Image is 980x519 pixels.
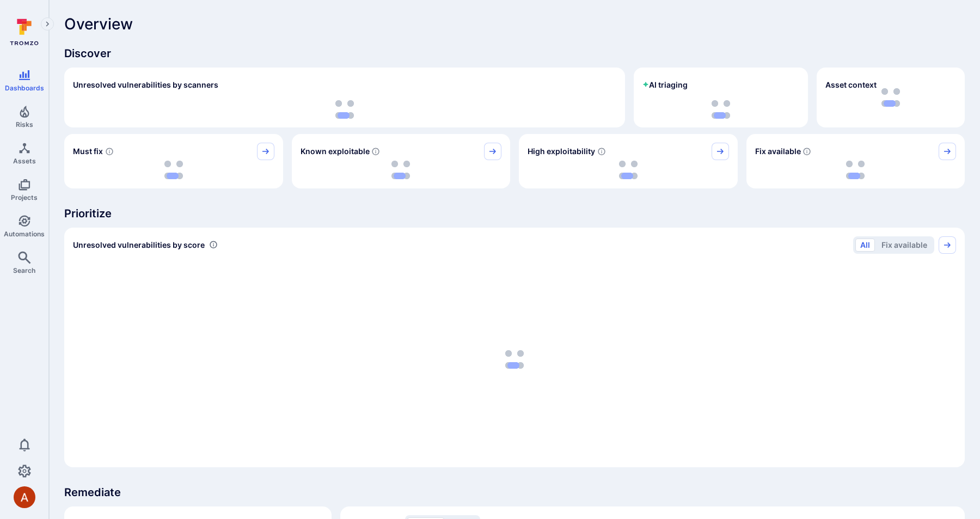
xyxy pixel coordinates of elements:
span: Search [13,266,35,274]
img: Loading... [335,100,354,119]
button: Expand navigation menu [41,17,54,30]
span: Overview [64,15,133,33]
img: Loading... [164,161,183,179]
svg: Risk score >=40 , missed SLA [105,147,114,156]
div: loading spinner [73,160,274,180]
span: Must fix [73,146,103,157]
span: Automations [4,230,45,238]
div: High exploitability [519,134,738,188]
h2: Unresolved vulnerabilities by scanners [73,80,218,90]
span: Assets [13,157,36,165]
span: Projects [11,193,38,202]
div: loading spinner [73,260,956,459]
span: Prioritize [64,206,965,221]
i: Expand navigation menu [44,20,51,29]
div: Known exploitable [292,134,511,188]
img: Loading... [712,100,730,119]
div: loading spinner [301,160,502,180]
div: Number of vulnerabilities in status 'Open' 'Triaged' and 'In process' grouped by score [209,239,218,251]
img: Loading... [619,161,638,179]
div: loading spinner [755,160,957,180]
h2: AI triaging [642,80,688,90]
span: Remediate [64,485,965,500]
span: Unresolved vulnerabilities by score [73,240,205,251]
div: Must fix [64,134,283,188]
div: loading spinner [528,160,729,180]
img: Loading... [391,161,410,179]
svg: Confirmed exploitable by KEV [371,147,380,156]
button: All [855,239,875,252]
span: Dashboards [5,84,44,92]
span: Discover [64,46,965,61]
img: Loading... [846,161,865,179]
img: Loading... [505,350,524,369]
span: Risks [16,120,33,129]
span: Fix available [755,146,801,157]
svg: Vulnerabilities with fix available [803,147,811,156]
div: loading spinner [642,100,799,119]
img: AGNmyxbAiEoa4kcOuYeSYy4f4KKCPqHlxibjByMw1i4k=s96-c [14,486,35,508]
button: Fix available [877,239,932,252]
span: Known exploitable [301,146,370,157]
div: loading spinner [73,100,616,119]
div: Aleksey Kravtsov [14,486,35,508]
div: Fix available [746,134,965,188]
span: High exploitability [528,146,595,157]
svg: EPSS score ≥ 0.7 [597,147,606,156]
span: Asset context [825,80,877,90]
